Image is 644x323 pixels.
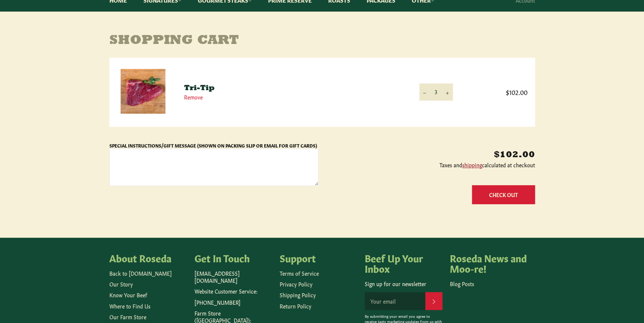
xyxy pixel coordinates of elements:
h4: Roseda News and Moo-re! [450,253,528,273]
a: Terms of Service [280,269,319,277]
h4: Beef Up Your Inbox [365,253,442,273]
img: Tri-Tip [121,69,165,114]
a: Shipping Policy [280,291,316,298]
p: $102.00 [326,149,535,161]
h4: About Roseda [109,253,187,263]
a: Our Farm Store [109,313,146,320]
input: Your email [365,292,425,310]
a: shipping [462,161,482,168]
p: [EMAIL_ADDRESS][DOMAIN_NAME] [195,270,272,284]
p: Taxes and calculated at checkout [326,161,535,168]
a: Where to Find Us [109,302,150,310]
label: Special Instructions/Gift Message (Shown on Packing Slip or Email for Gift Cards) [109,142,317,148]
span: $102.00 [468,88,528,96]
a: Remove [184,93,203,101]
a: Tri-Tip [184,85,215,92]
p: Sign up for our newsletter [365,280,442,287]
button: Increase item quantity by one [442,83,453,100]
p: Website Customer Service: [195,288,272,295]
p: [PHONE_NUMBER] [195,299,272,306]
h1: Shopping Cart [109,34,535,48]
a: Return Policy [280,302,311,310]
button: Check Out [472,185,535,204]
a: Back to [DOMAIN_NAME] [109,269,172,277]
a: Blog Posts [450,280,474,287]
a: Know Your Beef [109,291,147,298]
a: Privacy Policy [280,280,312,288]
h4: Get In Touch [195,253,272,263]
h4: Support [280,253,357,263]
a: Our Story [109,280,133,288]
button: Reduce item quantity by one [419,83,430,100]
